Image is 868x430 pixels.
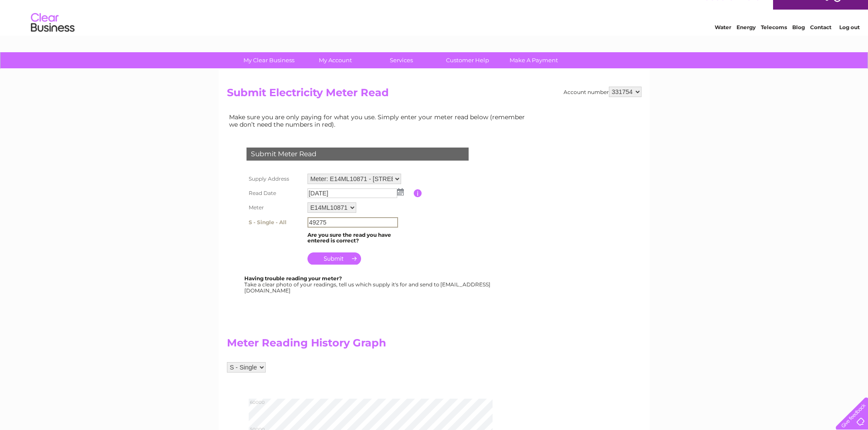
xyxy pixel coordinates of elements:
[498,52,570,68] a: Make A Payment
[792,37,805,44] a: Blog
[564,87,642,97] div: Account number
[715,37,731,44] a: Water
[244,215,305,230] th: S - Single - All
[244,275,342,282] b: Having trouble reading your meter?
[397,188,404,195] img: ...
[233,52,305,68] a: My Clear Business
[810,37,831,44] a: Contact
[305,230,414,246] td: Are you sure the read you have entered is correct?
[244,200,305,215] th: Meter
[227,337,532,353] h2: Meter Reading History Graph
[247,148,469,161] div: Submit Meter Read
[227,111,532,130] td: Make sure you are only paying for what you use. Simply enter your meter read below (remember we d...
[432,52,503,68] a: Customer Help
[365,52,437,68] a: Services
[307,252,361,265] input: Submit
[244,275,492,293] div: Take a clear photo of your readings, tell us which supply it's for and send to [EMAIL_ADDRESS][DO...
[299,52,371,68] a: My Account
[229,5,640,42] div: Clear Business is a trading name of Verastar Limited (registered in [GEOGRAPHIC_DATA] No. 3667643...
[30,23,75,49] img: logo.png
[704,4,764,15] a: 0333 014 3131
[414,189,422,197] input: Information
[244,171,305,186] th: Supply Address
[227,87,642,103] h2: Submit Electricity Meter Read
[839,37,860,44] a: Log out
[244,186,305,200] th: Read Date
[736,37,756,44] a: Energy
[761,37,787,44] a: Telecoms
